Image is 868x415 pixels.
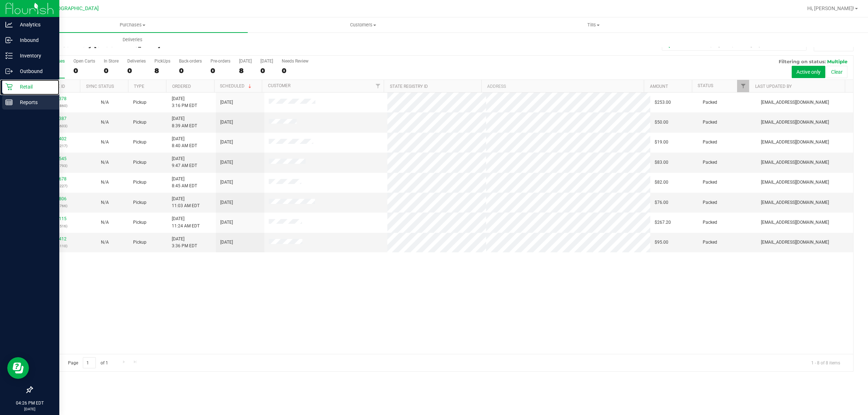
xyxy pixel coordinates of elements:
span: [DATE] 8:39 AM EDT [172,115,197,129]
span: Not Applicable [101,240,109,245]
p: Reports [13,98,56,107]
button: N/A [101,119,109,126]
span: Deliveries [113,37,152,43]
span: $267.20 [655,219,671,226]
inline-svg: Outbound [5,68,13,75]
button: N/A [101,179,109,186]
span: [EMAIL_ADDRESS][DOMAIN_NAME] [761,219,829,226]
span: [DATE] 8:40 AM EDT [172,136,197,149]
span: Not Applicable [101,100,109,105]
div: Back-orders [179,59,202,64]
span: [GEOGRAPHIC_DATA] [49,5,99,12]
span: $253.00 [655,99,671,106]
span: Not Applicable [101,140,109,145]
span: [EMAIL_ADDRESS][DOMAIN_NAME] [761,179,829,186]
iframe: Resource center [7,357,29,379]
a: 11854806 [46,196,67,201]
a: Status [698,83,713,88]
span: Packed [703,239,717,246]
span: Packed [703,139,717,146]
a: 11853387 [46,116,67,121]
div: In Store [104,59,119,64]
div: 0 [282,67,309,75]
div: 0 [73,67,95,75]
span: [DATE] [220,219,233,226]
div: Pre-orders [210,59,230,64]
a: Filter [372,80,384,92]
span: Pickup [133,99,146,106]
span: $82.00 [655,179,668,186]
div: 0 [210,67,230,75]
span: [DATE] [220,119,233,126]
span: Pickup [133,219,146,226]
a: 11853545 [46,156,67,161]
inline-svg: Reports [5,99,13,106]
span: Pickup [133,119,146,126]
span: Not Applicable [101,160,109,165]
span: [DATE] 11:24 AM EDT [172,215,200,229]
span: [DATE] [220,199,233,206]
div: 0 [127,67,146,75]
span: Not Applicable [101,120,109,125]
span: Purchases [17,22,248,28]
span: Pickup [133,159,146,166]
span: Filtering on status: [779,59,826,64]
p: Retail [13,82,56,91]
button: N/A [101,99,109,106]
span: [DATE] [220,99,233,106]
a: 11853378 [46,96,67,101]
span: [EMAIL_ADDRESS][DOMAIN_NAME] [761,99,829,106]
span: 1 - 8 of 8 items [805,357,846,368]
div: 0 [179,67,202,75]
p: 04:26 PM EDT [3,400,56,406]
span: [DATE] [220,139,233,146]
span: Hi, [PERSON_NAME]! [807,5,854,11]
div: [DATE] [239,59,252,64]
button: N/A [101,239,109,246]
span: Not Applicable [101,180,109,185]
a: Ordered [172,84,191,89]
div: Deliveries [127,59,146,64]
button: Clear [826,66,847,78]
p: [DATE] [3,406,56,412]
a: Type [134,84,144,89]
span: Pickup [133,199,146,206]
inline-svg: Analytics [5,21,13,28]
span: $95.00 [655,239,668,246]
p: Outbound [13,67,56,76]
a: Purchases [17,17,248,33]
span: Pickup [133,139,146,146]
span: [EMAIL_ADDRESS][DOMAIN_NAME] [761,159,829,166]
div: [DATE] [260,59,273,64]
a: Customer [268,83,290,88]
input: 1 [83,357,96,368]
a: Amount [650,84,668,89]
button: Active only [792,66,825,78]
p: Inbound [13,36,56,44]
p: Inventory [13,51,56,60]
div: 8 [239,67,252,75]
div: PickUps [154,59,170,64]
a: Tills [478,17,709,33]
a: Deliveries [17,32,248,47]
button: N/A [101,219,109,226]
a: State Registry ID [390,84,428,89]
span: [DATE] [220,179,233,186]
span: Packed [703,219,717,226]
span: Not Applicable [101,220,109,225]
a: 11853402 [46,136,67,141]
inline-svg: Retail [5,83,13,90]
span: Tills [478,22,708,28]
a: Last Updated By [755,84,792,89]
div: 0 [260,67,273,75]
a: 11855115 [46,216,67,221]
span: Page of 1 [62,357,114,368]
span: Packed [703,119,717,126]
span: Pickup [133,179,146,186]
inline-svg: Inbound [5,37,13,44]
span: [EMAIL_ADDRESS][DOMAIN_NAME] [761,139,829,146]
span: [EMAIL_ADDRESS][DOMAIN_NAME] [761,239,829,246]
span: Packed [703,159,717,166]
th: Address [481,80,644,93]
a: Customers [248,17,478,33]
